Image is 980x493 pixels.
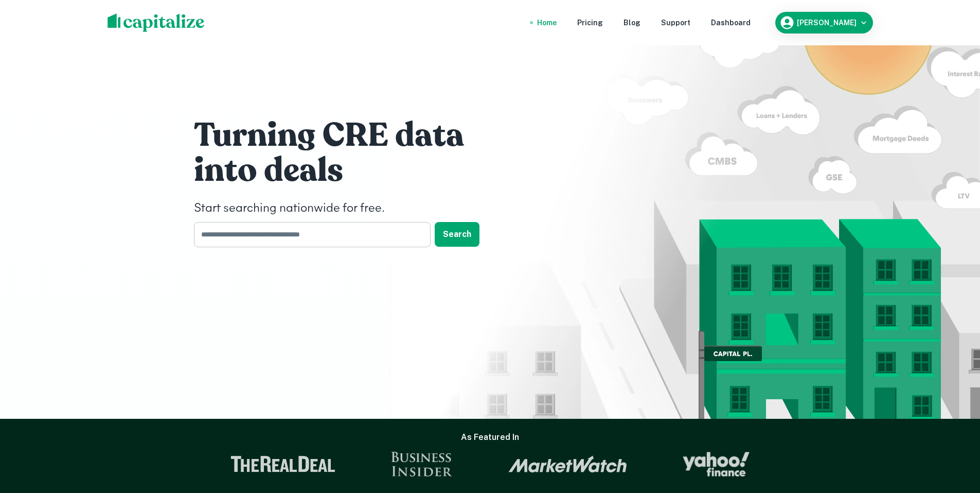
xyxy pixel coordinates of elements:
[661,17,690,28] a: Support
[391,452,453,477] img: Business Insider
[230,456,335,472] img: The Real Deal
[435,222,479,247] button: Search
[797,19,857,26] h6: [PERSON_NAME]
[108,13,205,32] img: capitalize-logo.png
[683,452,750,477] img: Yahoo Finance
[194,115,503,156] h1: Turning CRE data
[508,455,627,473] img: Market Watch
[929,411,980,460] iframe: Chat Widget
[775,12,873,33] button: [PERSON_NAME]
[194,199,503,218] h4: Start searching nationwide for free.
[577,17,603,28] a: Pricing
[461,431,519,444] h6: As Featured In
[537,17,557,28] a: Home
[623,17,640,28] a: Blog
[194,150,503,191] h1: into deals
[711,17,751,28] a: Dashboard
